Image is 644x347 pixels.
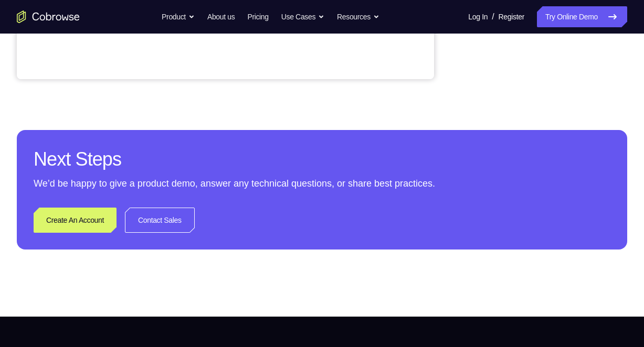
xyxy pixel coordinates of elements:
button: Resources [337,6,379,27]
a: Contact Sales [125,208,195,233]
div: Sign in with GitHub [182,197,252,207]
a: Go to the home page [17,10,80,23]
button: Sign in with Zendesk [108,242,310,263]
a: Register [499,6,524,27]
button: Sign in with Google [108,166,310,187]
a: About us [207,6,235,27]
input: Enter your email [114,100,303,111]
p: or [203,150,214,158]
div: Sign in with Google [182,171,253,182]
h1: Sign in to your account [108,72,310,86]
a: Log In [468,6,488,27]
a: Create An Account [34,208,117,233]
span: / [492,10,494,23]
p: Don't have an account? [108,271,310,279]
div: Sign in with Intercom [177,222,257,232]
div: Sign in with Zendesk [178,247,256,257]
button: Sign in [108,120,310,141]
button: Use Cases [281,6,324,27]
a: Pricing [247,6,268,27]
button: Sign in with GitHub [108,191,310,212]
a: Create a new account [189,272,263,279]
h2: Next Steps [34,147,610,172]
button: Product [162,6,195,27]
a: Try Online Demo [537,6,627,27]
button: Sign in with Intercom [108,216,310,237]
p: We’d be happy to give a product demo, answer any technical questions, or share best practices. [34,176,610,191]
